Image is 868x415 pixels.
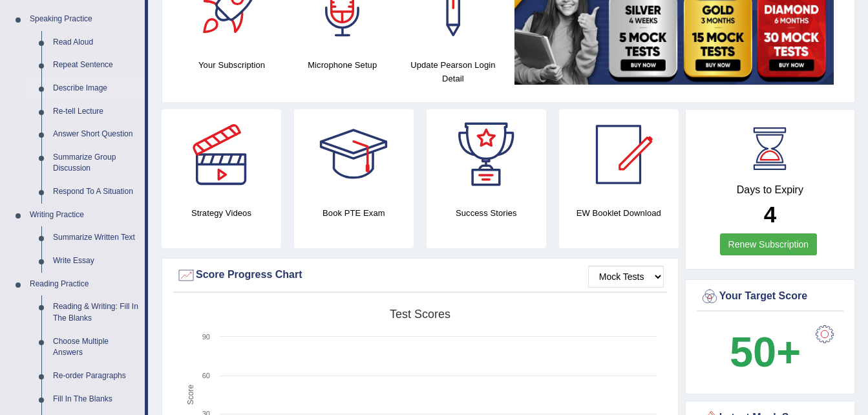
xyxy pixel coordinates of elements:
h4: Your Subscription [183,58,281,72]
h4: Microphone Setup [293,58,391,72]
a: Fill In The Blanks [47,388,145,411]
h4: Success Stories [427,206,546,220]
a: Answer Short Question [47,123,145,146]
h4: Book PTE Exam [294,206,414,220]
a: Summarize Group Discussion [47,146,145,180]
h4: Days to Expiry [700,184,840,196]
tspan: Test scores [390,308,450,321]
a: Reading & Writing: Fill In The Blanks [47,295,145,330]
tspan: Score [186,385,195,405]
a: Describe Image [47,77,145,100]
a: Repeat Sentence [47,54,145,77]
a: Speaking Practice [24,8,145,31]
text: 90 [202,333,210,341]
a: Summarize Written Text [47,226,145,250]
a: Re-order Paragraphs [47,365,145,388]
a: Write Essay [47,250,145,273]
a: Respond To A Situation [47,180,145,204]
div: Score Progress Chart [176,266,664,285]
a: Renew Subscription [720,233,818,255]
a: Reading Practice [24,273,145,296]
a: Re-tell Lecture [47,100,145,123]
a: Writing Practice [24,204,145,227]
a: Choose Multiple Answers [47,330,145,365]
h4: Strategy Videos [162,206,281,220]
text: 60 [202,372,210,379]
b: 50+ [730,328,801,376]
h4: EW Booklet Download [559,206,679,220]
b: 4 [764,202,776,227]
a: Read Aloud [47,31,145,54]
div: Your Target Score [700,287,840,306]
h4: Update Pearson Login Detail [404,58,502,85]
